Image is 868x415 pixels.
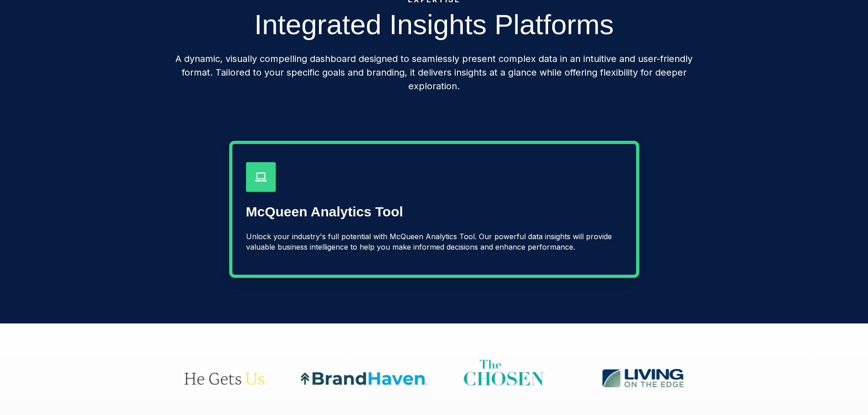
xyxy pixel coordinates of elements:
img: hegetsus [181,369,269,387]
img: haven-1 [301,371,428,386]
span: A dynamic, visually compelling dashboard designed to seamlessly present complex data in an intuit... [175,53,693,92]
span: McQueen Analytics Tool [246,204,403,219]
img: lote [602,369,683,387]
img: thechosen [464,360,544,396]
span: Unlock your industry's full potential with McQueen Analytics Tool. Our powerful data insights wil... [246,232,612,251]
span: Integrated Insights Platforms [254,9,614,40]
